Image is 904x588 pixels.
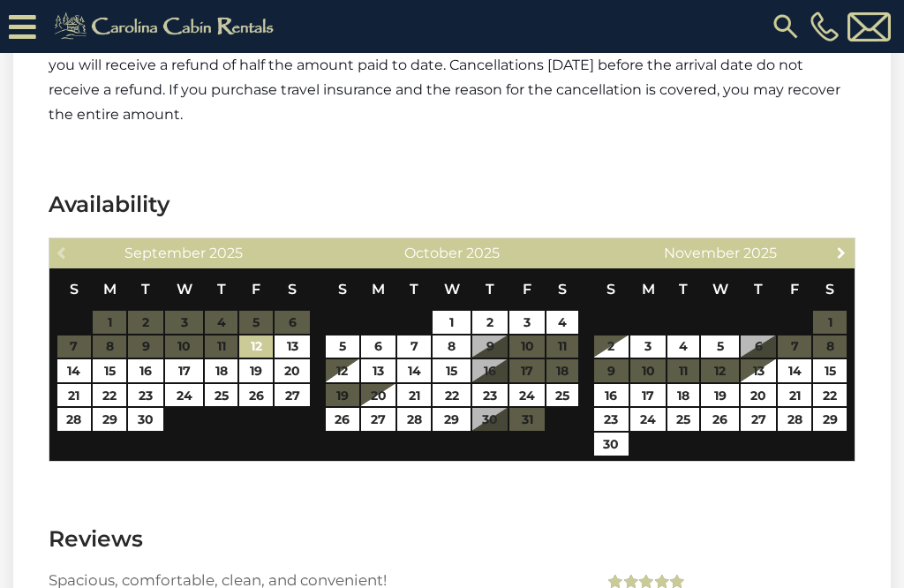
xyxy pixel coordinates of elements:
[252,281,260,298] span: Friday
[778,359,811,382] a: 14
[594,433,629,456] a: 30
[806,11,843,41] a: [PHONE_NUMBER]
[70,281,79,298] span: Sunday
[209,245,243,261] span: 2025
[630,384,666,407] a: 17
[275,335,310,358] a: 13
[486,281,494,298] span: Thursday
[594,408,629,431] a: 23
[630,408,666,431] a: 24
[831,241,853,263] a: Next
[128,359,163,382] a: 16
[594,335,629,358] a: 2
[124,245,206,261] span: September
[361,359,396,382] a: 13
[546,311,579,334] a: 4
[217,281,226,298] span: Thursday
[433,384,471,407] a: 22
[813,384,847,407] a: 22
[444,281,460,298] span: Wednesday
[667,408,699,431] a: 25
[433,408,471,431] a: 29
[509,311,545,334] a: 3
[433,335,471,358] a: 8
[338,281,347,298] span: Sunday
[205,384,237,407] a: 25
[128,384,163,407] a: 23
[667,335,699,358] a: 4
[834,245,848,260] span: Next
[679,281,688,298] span: Tuesday
[472,384,508,407] a: 23
[275,384,310,407] a: 27
[825,281,834,298] span: Saturday
[630,335,666,358] a: 3
[103,281,117,298] span: Monday
[49,189,855,220] h3: Availability
[397,408,431,431] a: 28
[509,384,545,407] a: 24
[397,335,431,358] a: 7
[433,359,471,382] a: 15
[372,281,385,298] span: Monday
[93,359,126,382] a: 15
[397,359,431,382] a: 14
[606,281,615,298] span: Sunday
[49,572,577,588] h3: Spacious, comfortable, clean, and convenient!
[523,281,531,298] span: Friday
[701,335,739,358] a: 5
[770,11,802,42] img: search-regular.svg
[57,384,91,407] a: 21
[93,408,126,431] a: 29
[57,408,91,431] a: 28
[790,281,799,298] span: Friday
[45,9,289,44] img: Khaki-logo.png
[594,384,629,407] a: 16
[205,359,237,382] a: 18
[239,335,273,358] a: 12
[57,359,91,382] a: 14
[128,408,163,431] a: 30
[741,359,776,382] a: 13
[743,245,777,261] span: 2025
[813,359,847,382] a: 15
[177,281,192,298] span: Wednesday
[361,384,396,407] a: 20
[778,408,811,431] a: 28
[275,359,310,382] a: 20
[239,384,273,407] a: 26
[664,245,740,261] span: November
[813,408,847,431] a: 29
[701,408,739,431] a: 26
[361,335,396,358] a: 6
[288,281,297,298] span: Saturday
[404,245,463,261] span: October
[165,384,203,407] a: 24
[667,384,699,407] a: 18
[558,281,567,298] span: Saturday
[141,281,150,298] span: Tuesday
[546,384,579,407] a: 25
[326,335,359,358] a: 5
[741,408,776,431] a: 27
[326,359,359,382] a: 12
[712,281,728,298] span: Wednesday
[239,359,273,382] a: 19
[741,384,776,407] a: 20
[433,311,471,334] a: 1
[778,384,811,407] a: 21
[466,245,500,261] span: 2025
[642,281,655,298] span: Monday
[165,359,203,382] a: 17
[410,281,418,298] span: Tuesday
[49,524,855,554] h3: Reviews
[397,384,431,407] a: 21
[754,281,763,298] span: Thursday
[472,311,508,334] a: 2
[701,384,739,407] a: 19
[326,408,359,431] a: 26
[361,408,396,431] a: 27
[93,384,126,407] a: 22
